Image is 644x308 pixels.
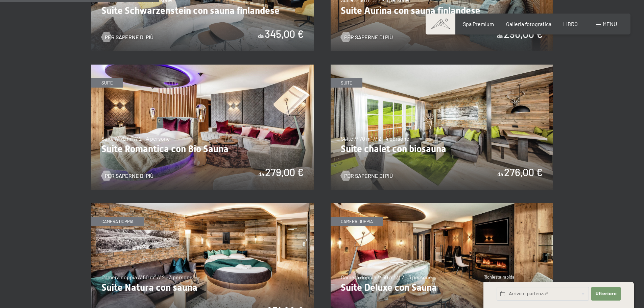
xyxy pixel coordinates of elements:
img: Suite Romantica con Bio Sauna [91,65,314,190]
a: Galleria fotografica [506,21,551,27]
a: Per saperne di più [101,172,153,180]
a: Per saperne di più [101,33,153,41]
button: Ulteriore [591,287,620,301]
a: LIBRO [563,21,578,27]
font: Richiesta rapida [483,274,515,280]
a: Suite Natura con sauna [91,204,314,208]
a: Suite chalet con biosauna [331,65,553,69]
font: Per saperne di più [105,172,153,179]
img: Suite chalet con biosauna [331,65,553,190]
font: Per saperne di più [105,34,153,40]
a: Suite Deluxe con Sauna [331,204,553,208]
font: Per saperne di più [344,34,393,40]
font: menu [603,21,617,27]
font: Per saperne di più [344,172,393,179]
font: Ulteriore [595,291,617,296]
a: Suite Romantica con Bio Sauna [91,65,314,69]
a: Spa Premium [463,21,494,27]
a: Per saperne di più [341,33,393,41]
a: Per saperne di più [341,172,393,180]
